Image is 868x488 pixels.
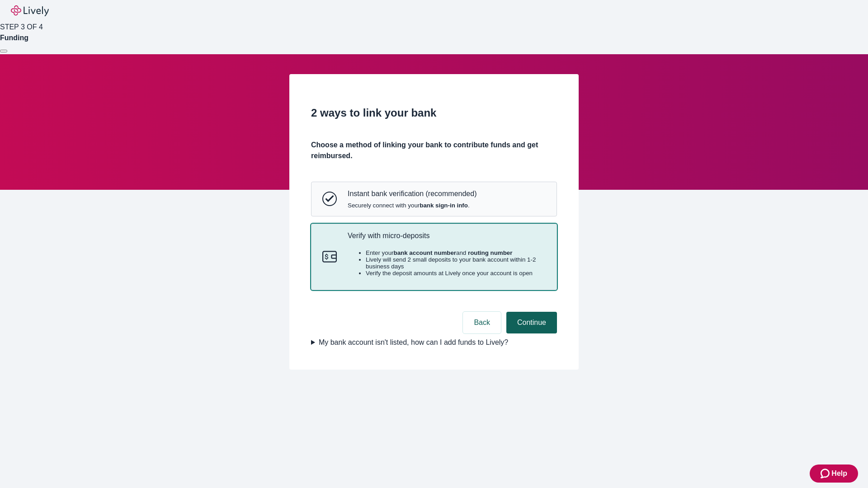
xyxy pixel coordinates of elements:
p: Verify with micro-deposits [348,231,546,240]
strong: bank account number [394,249,457,256]
span: Securely connect with your . [348,202,476,209]
strong: bank sign-in info [420,202,468,209]
svg: Instant bank verification [322,192,337,206]
button: Zendesk support iconHelp [810,465,858,483]
span: Help [831,468,847,479]
li: Verify the deposit amounts at Lively once your account is open [366,270,546,277]
h2: 2 ways to link your bank [311,105,557,121]
li: Enter your and [366,249,546,256]
button: Back [463,312,501,333]
svg: Zendesk support icon [821,468,831,479]
img: Lively [11,5,49,16]
summary: My bank account isn't listed, how can I add funds to Lively? [311,337,557,348]
button: Instant bank verificationInstant bank verification (recommended)Securely connect with yourbank si... [311,182,557,216]
li: Lively will send 2 small deposits to your bank account within 1-2 business days [366,256,546,270]
strong: routing number [468,249,512,256]
button: Micro-depositsVerify with micro-depositsEnter yourbank account numberand routing numberLively wil... [311,224,557,290]
button: Continue [506,312,557,333]
svg: Micro-deposits [322,249,337,264]
p: Instant bank verification (recommended) [348,189,476,198]
h4: Choose a method of linking your bank to contribute funds and get reimbursed. [311,140,557,161]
